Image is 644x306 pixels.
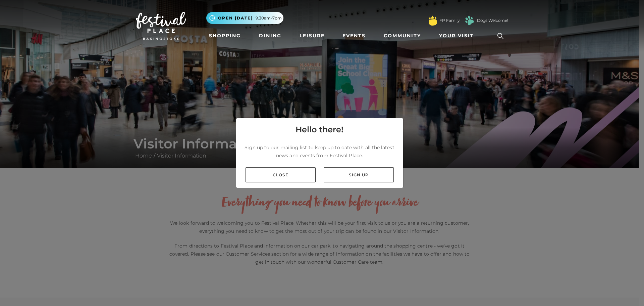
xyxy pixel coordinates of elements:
a: Community [381,30,424,42]
span: Open [DATE] [218,15,253,21]
a: Events [340,30,368,42]
a: Dogs Welcome! [477,17,508,24]
a: Dining [256,30,284,42]
a: Close [246,167,316,182]
h4: Hello there! [296,124,343,136]
span: Your Visit [439,32,474,39]
a: Sign up [324,167,394,182]
button: Open [DATE] 9.30am-7pm [206,12,283,24]
a: FP Family [439,17,460,24]
a: Shopping [206,30,244,42]
a: Your Visit [436,30,480,42]
p: Sign up to our mailing list to keep up to date with all the latest news and events from Festival ... [241,143,398,160]
img: Festival Place Logo [136,12,186,40]
a: Leisure [297,30,327,42]
span: 9.30am-7pm [256,15,282,21]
